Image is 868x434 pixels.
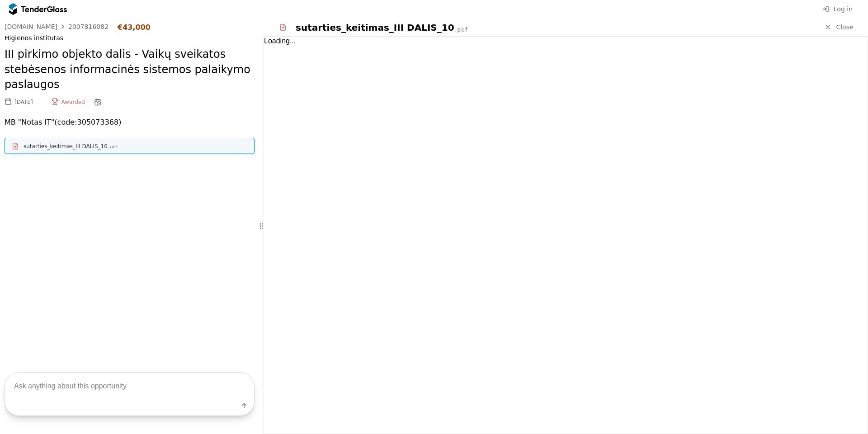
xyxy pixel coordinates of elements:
div: Higienos institutas [5,34,255,42]
h2: III pirkimo objekto dalis - Vaikų sveikatos stebėsenos informacinės sistemos palaikymo paslaugos [5,47,255,93]
div: Loading... [264,37,868,434]
div: .pdf [108,144,118,150]
span: Log in [834,5,853,13]
a: [DOMAIN_NAME]2007816082 [5,23,108,30]
div: .pdf [455,26,468,34]
div: €43,000 [118,23,151,32]
span: Awarded [61,99,85,105]
a: sutarties_keitimas_III DALIS_10.pdf [5,138,255,154]
button: Log in [819,4,855,15]
div: [DATE] [14,99,33,105]
div: sutarties_keitimas_III DALIS_10 [296,21,454,34]
div: [DOMAIN_NAME] [5,23,57,30]
div: 2007816082 [68,23,108,30]
span: Close [836,23,853,31]
div: sutarties_keitimas_III DALIS_10 [24,143,108,150]
p: MB "Notas IT" (code: 305073368 ) [5,116,255,129]
a: Close [819,22,859,33]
